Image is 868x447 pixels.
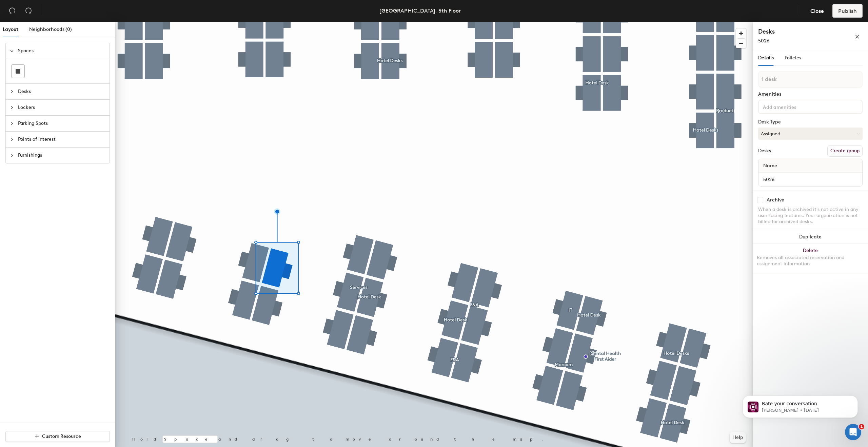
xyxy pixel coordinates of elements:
[758,38,769,44] span: 5026
[757,255,864,267] div: Removes all associated reservation and assignment information
[827,145,863,157] button: Create group
[3,26,18,32] span: Layout
[18,148,105,163] span: Furnishings
[10,49,14,53] span: expanded
[832,4,863,18] button: Publish
[760,175,861,184] input: Unnamed desk
[758,119,863,125] div: Desk Type
[845,424,861,440] iframe: Intercom live chat
[753,230,868,244] button: Duplicate
[5,4,19,18] button: Undo (⌘ + Z)
[10,105,14,110] span: collapsed
[10,90,14,94] span: collapsed
[10,153,14,157] span: collapsed
[18,132,105,147] span: Points of Interest
[5,431,110,442] button: Custom Resource
[758,148,771,154] div: Desks
[855,34,860,39] span: close
[18,100,105,115] span: Lockers
[730,432,746,443] button: Help
[9,7,16,14] span: undo
[10,137,14,141] span: collapsed
[805,4,830,18] button: Close
[18,116,105,131] span: Parking Spots
[758,27,833,36] h4: Desks
[760,160,781,172] span: Name
[762,102,823,111] input: Add amenities
[810,8,824,14] span: Close
[767,197,784,203] div: Archive
[785,55,801,61] span: Policies
[859,424,864,429] span: 1
[732,381,868,429] iframe: Intercom notifications message
[10,121,14,125] span: collapsed
[18,43,105,59] span: Spaces
[758,207,863,225] div: When a desk is archived it's not active in any user-facing features. Your organization is not bil...
[22,4,35,18] button: Redo (⌘ + ⇧ + Z)
[758,55,774,61] span: Details
[29,26,72,32] span: Neighborhoods (0)
[42,433,81,439] span: Custom Resource
[753,244,868,274] button: DeleteRemoves all associated reservation and assignment information
[758,128,863,140] button: Assigned
[758,92,863,97] div: Amenities
[379,6,461,15] div: [GEOGRAPHIC_DATA], 5th Floor
[18,84,105,99] span: Desks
